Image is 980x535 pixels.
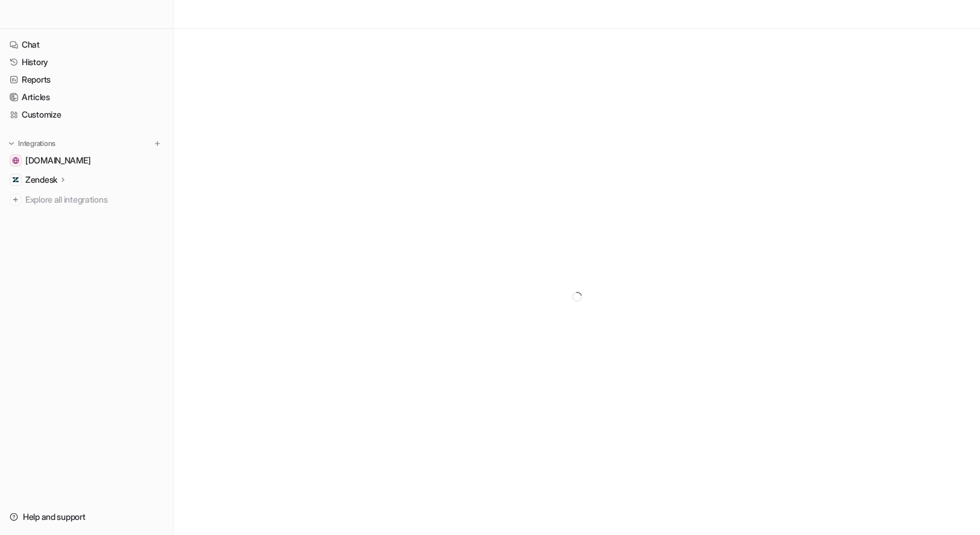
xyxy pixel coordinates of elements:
span: [DOMAIN_NAME] [25,154,90,166]
a: Help and support [5,508,168,525]
img: gridwise.io [12,157,19,164]
a: Customize [5,106,168,123]
a: History [5,54,168,71]
img: menu_add.svg [153,139,162,148]
img: expand menu [7,139,16,148]
button: Integrations [5,138,59,150]
p: Integrations [18,139,55,148]
p: Zendesk [25,174,57,186]
a: gridwise.io[DOMAIN_NAME] [5,152,168,169]
a: Explore all integrations [5,191,168,208]
a: Chat [5,36,168,53]
span: Explore all integrations [25,190,163,209]
a: Articles [5,89,168,106]
img: Zendesk [12,176,19,183]
a: Reports [5,71,168,88]
img: explore all integrations [10,194,22,206]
